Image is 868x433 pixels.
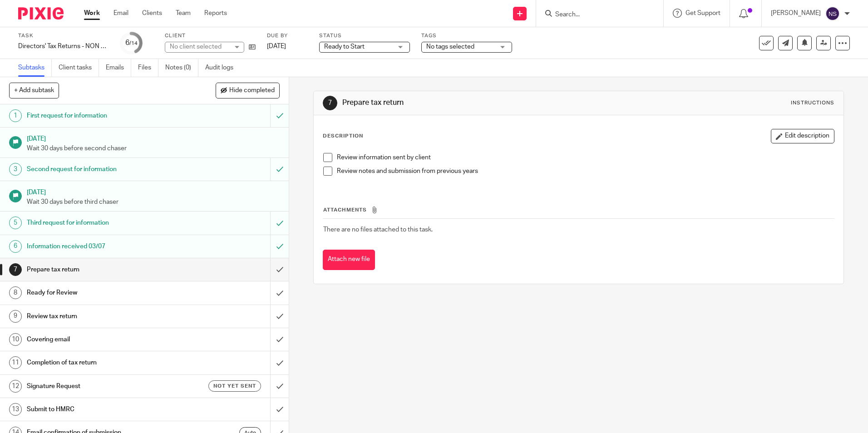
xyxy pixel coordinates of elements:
button: Edit description [771,129,834,143]
p: Review information sent by client [337,153,833,162]
h1: Prepare tax return [27,263,183,276]
h1: Ready for Review [27,286,183,300]
h1: Information received 03/07 [27,240,183,253]
div: Directors&#39; Tax Returns - NON BOOKKEEPING CLIENTS [18,42,109,51]
a: Emails [106,59,131,77]
button: + Add subtask [9,83,59,98]
p: Wait 30 days before second chaser [27,144,280,153]
small: /14 [129,41,138,46]
p: Review notes and submission from previous years [337,167,833,176]
p: Description [323,133,363,140]
a: Work [84,9,100,18]
button: Attach new file [323,250,375,270]
div: 8 [9,286,22,299]
div: 5 [9,216,22,229]
h1: [DATE] [27,132,280,143]
h1: Second request for information [27,162,183,176]
span: Not yet sent [213,382,256,390]
div: 11 [9,356,22,369]
a: Reports [204,9,227,18]
div: 9 [9,310,22,323]
div: 1 [9,109,22,122]
span: Hide completed [229,87,275,94]
div: 13 [9,403,22,416]
img: Pixie [18,7,64,20]
div: 6 [125,38,138,48]
label: Task [18,32,109,39]
label: Client [165,32,256,39]
a: Notes (0) [165,59,198,77]
h1: Signature Request [27,379,183,393]
div: Instructions [791,99,834,107]
h1: Completion of tax return [27,356,183,369]
div: 6 [9,240,22,253]
span: Attachments [323,207,367,212]
h1: Prepare tax return [342,98,598,108]
a: Team [176,9,191,18]
h1: Third request for information [27,216,183,230]
a: Email [113,9,128,18]
label: Due by [267,32,308,39]
div: 3 [9,163,22,176]
label: Status [319,32,410,39]
h1: [DATE] [27,186,280,197]
span: There are no files attached to this task. [323,226,433,233]
div: No client selected [170,42,229,51]
div: Directors' Tax Returns - NON BOOKKEEPING CLIENTS [18,42,109,51]
div: 7 [323,96,337,110]
a: Client tasks [59,59,99,77]
span: [DATE] [267,43,286,49]
div: 7 [9,263,22,276]
label: Tags [421,32,512,39]
h1: Submit to HMRC [27,403,183,416]
span: Ready to Start [324,44,365,50]
p: Wait 30 days before third chaser [27,197,280,207]
div: 10 [9,333,22,346]
span: Get Support [686,10,720,16]
input: Search [554,11,636,19]
h1: Review tax return [27,310,183,323]
a: Files [138,59,158,77]
button: Hide completed [216,83,280,98]
span: No tags selected [426,44,474,50]
a: Subtasks [18,59,52,77]
p: [PERSON_NAME] [771,9,821,18]
a: Audit logs [205,59,240,77]
h1: Covering email [27,333,183,346]
div: 12 [9,380,22,393]
img: svg%3E [825,6,840,21]
a: Clients [142,9,162,18]
h1: First request for information [27,109,183,123]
